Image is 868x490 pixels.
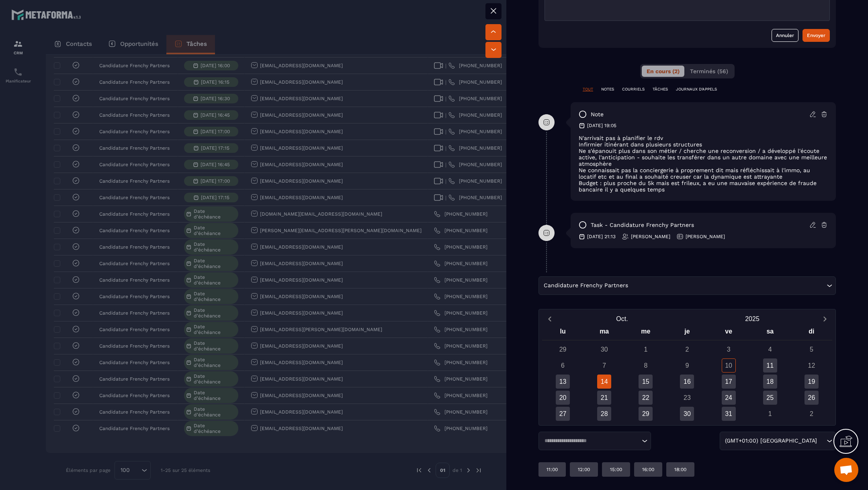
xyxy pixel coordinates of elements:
[834,458,858,482] div: Ouvrir le chat
[666,326,708,340] div: je
[686,233,725,240] p: [PERSON_NAME]
[763,407,777,421] div: 1
[817,313,832,324] button: Next month
[805,375,819,389] div: 19
[639,342,653,356] div: 1
[601,86,614,92] p: NOTES
[763,375,777,389] div: 18
[772,29,798,42] button: Annuler
[587,122,616,129] p: [DATE] 19:05
[556,375,570,389] div: 13
[542,326,832,421] div: Calendar wrapper
[642,466,654,473] p: 16:00
[579,135,828,141] p: N'arrivait pas à planifier le rdv
[591,221,694,229] p: task - Candidature Frenchy Partners
[625,326,666,340] div: me
[763,358,777,373] div: 11
[680,407,694,421] div: 30
[556,342,570,356] div: 29
[557,312,687,326] button: Open months overlay
[687,312,817,326] button: Open years overlay
[622,86,645,92] p: COURRIELS
[690,68,728,74] span: Terminés (56)
[805,407,819,421] div: 2
[587,233,616,240] p: [DATE] 21:13
[597,358,611,373] div: 7
[647,68,680,74] span: En cours (2)
[676,86,717,92] p: JOURNAUX D'APPELS
[542,313,557,324] button: Previous month
[639,358,653,373] div: 8
[591,111,604,118] p: note
[805,358,819,373] div: 12
[763,342,777,356] div: 4
[680,391,694,405] div: 23
[763,391,777,405] div: 25
[680,358,694,373] div: 9
[680,375,694,389] div: 16
[579,180,828,193] p: Budget : plus proche du 5k mais est frileux, a eu une mauvaise expérience de fraude bancaire il y...
[639,407,653,421] div: 29
[583,86,593,92] p: TOUT
[802,29,830,42] button: Envoyer
[630,281,825,290] input: Search for option
[653,86,668,92] p: TÂCHES
[807,31,825,39] div: Envoyer
[547,466,558,473] p: 11:00
[685,66,733,77] button: Terminés (56)
[720,432,836,450] div: Search for option
[819,436,825,445] input: Search for option
[722,375,736,389] div: 17
[583,326,625,340] div: ma
[542,437,640,445] input: Search for option
[579,141,828,148] p: Infirmier itinérant dans plusieurs structures
[610,466,622,473] p: 15:00
[723,436,819,445] span: (GMT+01:00) [GEOGRAPHIC_DATA]
[631,233,670,240] p: [PERSON_NAME]
[597,391,611,405] div: 21
[642,66,684,77] button: En cours (2)
[597,342,611,356] div: 30
[538,432,651,450] div: Search for option
[722,342,736,356] div: 3
[722,358,736,373] div: 10
[556,391,570,405] div: 20
[556,407,570,421] div: 27
[674,466,686,473] p: 18:00
[542,342,832,421] div: Calendar days
[722,391,736,405] div: 24
[579,167,828,180] p: Ne connaissait pas la conciergerie à proprement dit mais réfléchissait à l'immo, au locatif etc e...
[708,326,749,340] div: ve
[680,342,694,356] div: 2
[556,358,570,373] div: 6
[597,407,611,421] div: 28
[639,391,653,405] div: 22
[791,326,832,340] div: di
[578,466,590,473] p: 12:00
[805,342,819,356] div: 5
[639,375,653,389] div: 15
[538,276,836,295] div: Search for option
[597,375,611,389] div: 14
[805,391,819,405] div: 26
[542,281,630,290] span: Candidature Frenchy Partners
[722,407,736,421] div: 31
[542,326,583,340] div: lu
[579,148,828,167] p: Ne s'épanouit plus dans son métier / cherche une reconversion / a développé l'écoute active, l'an...
[749,326,791,340] div: sa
